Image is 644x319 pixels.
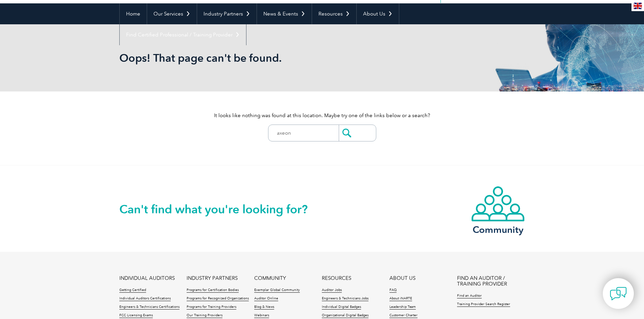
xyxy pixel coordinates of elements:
[312,3,356,24] a: Resources
[339,125,376,141] input: Submit
[119,204,322,215] h2: Can't find what you're looking for?
[119,275,175,281] a: INDIVIDUAL AUDITORS
[610,285,627,302] img: contact-chat.png
[147,3,197,24] a: Our Services
[119,296,171,301] a: Individual Auditors Certifications
[120,24,246,45] a: Find Certified Professional / Training Provider
[457,302,510,307] a: Training Provider Search Register
[471,186,525,234] a: Community
[322,288,342,293] a: Auditor Jobs
[457,275,525,287] a: FIND AN AUDITOR / TRAINING PROVIDER
[187,305,236,310] a: Programs for Training Providers
[389,275,415,281] a: ABOUT US
[197,3,257,24] a: Industry Partners
[119,112,525,119] p: It looks like nothing was found at this location. Maybe try one of the links below or a search?
[187,275,238,281] a: INDUSTRY PARTNERS
[119,305,180,310] a: Engineers & Technicians Certifications
[322,305,361,310] a: Individual Digital Badges
[257,3,312,24] a: News & Events
[471,186,525,222] img: icon-community.webp
[119,313,153,318] a: FCC Licensing Exams
[634,3,642,9] img: en
[457,294,482,298] a: Find an Auditor
[254,305,274,310] a: Blog & News
[120,3,147,24] a: Home
[471,225,525,234] h3: Community
[254,313,269,318] a: Webinars
[119,51,379,64] h1: Oops! That page can't be found.
[389,313,418,318] a: Customer Charter
[187,296,249,301] a: Programs for Recognized Organizations
[322,313,368,318] a: Organizational Digital Badges
[389,296,412,301] a: About iNARTE
[322,296,368,301] a: Engineers & Technicians Jobs
[357,3,399,24] a: About Us
[389,305,416,310] a: Leadership Team
[254,288,300,293] a: Exemplar Global Community
[389,288,397,293] a: FAQ
[322,275,351,281] a: RESOURCES
[119,288,146,293] a: Getting Certified
[187,288,239,293] a: Programs for Certification Bodies
[187,313,222,318] a: Our Training Providers
[254,296,278,301] a: Auditor Online
[254,275,286,281] a: COMMUNITY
